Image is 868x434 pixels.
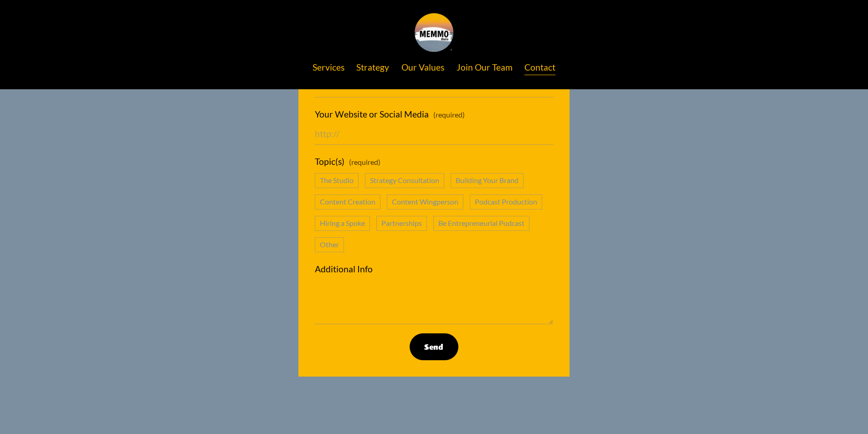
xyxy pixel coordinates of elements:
[457,59,513,76] a: Join Our Team
[376,216,427,231] span: Partnerships
[470,194,542,209] span: Podcast Production
[356,59,389,76] a: Strategy
[313,59,344,76] a: Services
[315,154,344,170] span: Topic(s)
[365,173,444,188] span: Strategy Consultation
[315,237,344,252] span: Other
[451,173,524,188] span: Building Your Brand
[433,108,465,122] span: (required)
[387,194,463,209] span: Content Wingperson
[315,173,359,188] span: The Studio
[401,59,444,76] a: Our Values
[415,13,453,52] img: Playces Creative | Make Your Brand Your Greatest Asset | Brand, Marketing &amp; Social Media Agen...
[315,194,380,209] span: Content Creation
[315,107,429,123] span: Your Website or Social Media
[524,59,555,76] a: Contact
[315,216,370,231] span: Hiring a Spoke
[433,216,529,231] span: Be Entrepreneurial Podcast
[349,156,380,169] span: (required)
[315,261,373,277] span: Additional Info
[410,333,458,360] button: Send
